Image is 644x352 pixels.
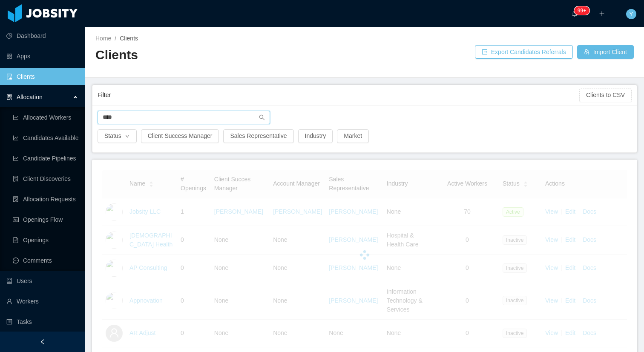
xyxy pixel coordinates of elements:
a: icon: file-doneAllocation Requests [13,191,78,208]
a: icon: line-chartAllocated Workers [13,109,78,126]
a: icon: idcardOpenings Flow [13,211,78,228]
a: icon: pie-chartDashboard [6,27,78,44]
a: icon: robotUsers [6,272,78,289]
a: icon: userWorkers [6,293,78,310]
span: Allocation [17,94,43,100]
button: icon: usergroup-addImport Client [577,45,634,59]
span: Y [629,9,633,19]
a: icon: line-chartCandidates Available [13,129,78,146]
button: Client Success Manager [141,129,219,143]
span: Clients [120,35,138,42]
i: icon: plus [599,11,605,17]
a: icon: auditClients [6,68,78,85]
sup: 458 [574,6,589,15]
button: Sales Representative [223,129,293,143]
button: icon: exportExport Candidates Referrals [475,45,573,59]
i: icon: bell [572,11,578,17]
a: icon: line-chartCandidate Pipelines [13,150,78,167]
a: icon: file-searchClient Discoveries [13,170,78,187]
a: icon: file-textOpenings [13,232,78,249]
div: Filter [98,87,579,103]
h2: Clients [95,46,365,64]
i: icon: solution [6,94,12,100]
a: icon: profileTasks [6,313,78,330]
button: Statusicon: down [98,129,137,143]
a: Home [95,35,111,42]
a: icon: messageComments [13,252,78,269]
button: Market [337,129,369,143]
button: Clients to CSV [579,89,632,102]
i: icon: search [259,114,265,120]
button: Industry [298,129,333,143]
a: icon: appstoreApps [6,48,78,65]
span: / [115,35,116,42]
